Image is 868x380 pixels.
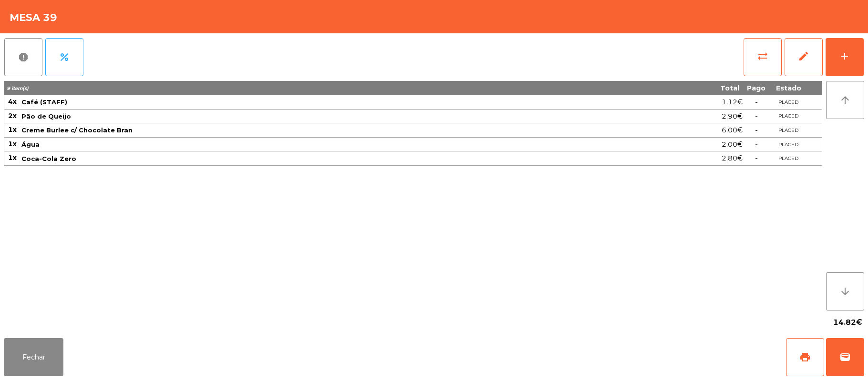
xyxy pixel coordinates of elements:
th: Total [605,81,743,95]
i: arrow_downward [839,286,851,297]
div: add [839,50,850,62]
span: Água [21,140,40,148]
span: 1x [8,125,17,134]
span: 6.00€ [722,124,743,137]
button: arrow_upward [826,81,864,119]
span: sync_alt [757,50,768,62]
button: sync_alt [744,38,782,76]
span: 2.90€ [722,110,743,123]
span: 2x [8,111,17,120]
button: edit [785,38,823,76]
td: PLACED [769,123,807,138]
span: - [755,98,758,106]
span: edit [798,50,809,62]
th: Estado [769,81,807,95]
span: 2.00€ [722,138,743,151]
span: Coca-Cola Zero [21,155,76,162]
button: Fechar [4,338,63,376]
button: percent [45,38,83,76]
span: 14.82€ [833,315,862,330]
span: - [755,126,758,134]
button: print [786,338,824,376]
span: 1.12€ [722,96,743,109]
span: Café (STAFF) [21,98,67,106]
td: PLACED [769,110,807,124]
span: Creme Burlee c/ Chocolate Bran [21,126,133,134]
span: percent [59,51,70,63]
span: report [18,51,29,63]
span: wallet [839,351,851,363]
span: - [755,154,758,162]
button: arrow_downward [826,272,864,310]
button: wallet [826,338,864,376]
th: Pago [743,81,769,95]
span: - [755,112,758,120]
span: 4x [8,97,17,106]
h4: Mesa 39 [10,10,57,25]
button: add [826,38,864,76]
span: 1x [8,140,17,148]
span: - [755,140,758,149]
i: arrow_upward [839,94,851,106]
span: print [799,351,811,363]
span: Pão de Queijo [21,112,71,120]
span: 1x [8,153,17,162]
span: 2.80€ [722,152,743,165]
td: PLACED [769,151,807,166]
span: 9 item(s) [7,85,29,91]
button: report [4,38,42,76]
td: PLACED [769,138,807,152]
td: PLACED [769,95,807,110]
